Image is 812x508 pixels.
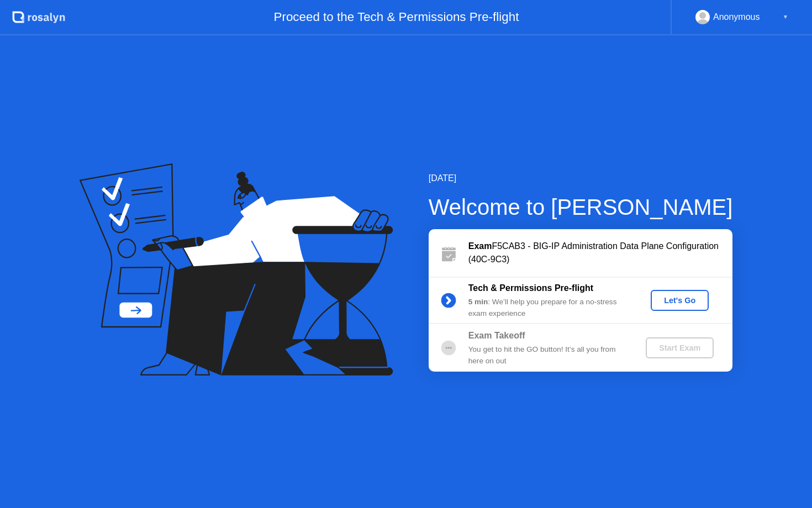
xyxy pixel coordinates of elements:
[713,10,760,24] div: Anonymous
[468,297,628,319] div: : We’ll help you prepare for a no-stress exam experience
[655,296,704,305] div: Let's Go
[783,10,788,24] div: ▼
[468,331,525,340] b: Exam Takeoff
[646,337,714,358] button: Start Exam
[650,343,709,352] div: Start Exam
[468,241,492,251] b: Exam
[468,240,732,266] div: F5CAB3 - BIG-IP Administration Data Plane Configuration (40C-9C3)
[651,290,709,311] button: Let's Go
[468,298,488,306] b: 5 min
[468,344,628,367] div: You get to hit the GO button! It’s all you from here on out
[429,190,733,224] div: Welcome to [PERSON_NAME]
[468,283,593,293] b: Tech & Permissions Pre-flight
[429,172,733,185] div: [DATE]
